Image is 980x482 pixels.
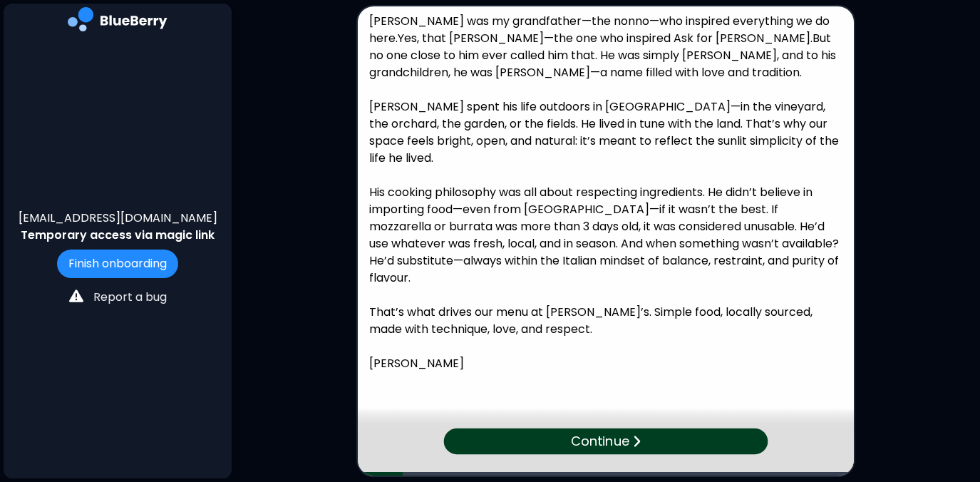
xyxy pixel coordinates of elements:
a: Finish onboarding [57,255,178,272]
span: Yes, that [PERSON_NAME]—the one who inspired Ask for [PERSON_NAME]. [398,30,813,46]
p: [PERSON_NAME] spent his life outdoors in [GEOGRAPHIC_DATA]—in the vineyard, the orchard, the gard... [369,98,842,167]
p: [PERSON_NAME] [369,355,842,372]
p: That’s what drives our menu at [PERSON_NAME]’s. Simple food, locally sourced, made with technique... [369,304,842,338]
p: Continue [571,431,629,451]
p: [EMAIL_ADDRESS][DOMAIN_NAME] [19,210,217,227]
p: [PERSON_NAME] was my grandfather—the nonno—who inspired everything we do here. But no one close t... [369,13,842,81]
p: Report a bug [93,289,167,306]
p: Temporary access via magic link [21,227,215,244]
p: His cooking philosophy was all about respecting ingredients. He didn’t believe in importing food—... [369,184,842,287]
img: file icon [69,289,83,303]
button: Finish onboarding [57,250,178,278]
img: company logo [68,7,167,36]
img: file icon [632,435,641,448]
